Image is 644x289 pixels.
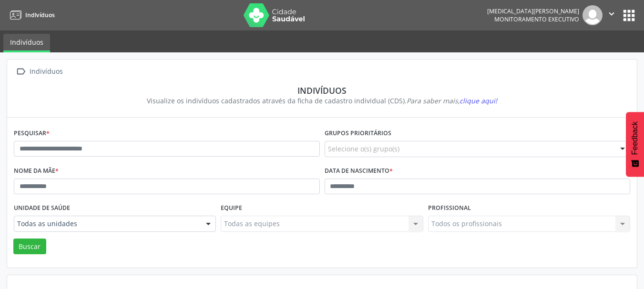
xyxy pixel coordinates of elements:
[428,201,471,216] label: Profissional
[7,7,55,23] a: Indivíduos
[621,7,637,24] button: apps
[325,126,391,141] label: Grupos prioritários
[407,96,497,105] i: Para saber mais,
[221,201,242,216] label: Equipe
[14,201,70,216] label: Unidade de saúde
[460,96,497,105] span: clique aqui!
[25,11,55,19] span: Indivíduos
[626,112,644,177] button: Feedback - Mostrar pesquisa
[20,96,624,106] div: Visualize os indivíduos cadastrados através da ficha de cadastro individual (CDS).
[14,65,28,79] i: 
[14,164,59,179] label: Nome da mãe
[583,5,603,25] img: img
[20,85,624,96] div: Indivíduos
[14,65,64,79] a:  Indivíduos
[603,5,621,25] button: 
[14,126,50,141] label: Pesquisar
[494,15,579,23] span: Monitoramento Executivo
[28,65,64,79] div: Indivíduos
[3,34,50,52] a: Indivíduos
[631,121,639,155] span: Feedback
[328,144,399,154] span: Selecione o(s) grupo(s)
[606,9,617,19] i: 
[325,164,393,179] label: Data de nascimento
[17,219,196,229] span: Todas as unidades
[487,7,579,15] div: [MEDICAL_DATA][PERSON_NAME]
[13,239,46,255] button: Buscar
